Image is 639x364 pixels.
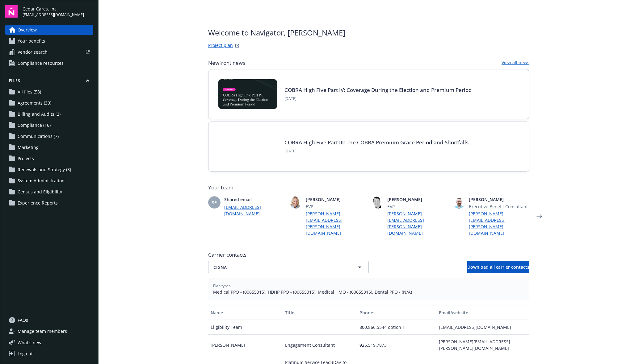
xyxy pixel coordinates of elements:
[436,320,529,335] div: [EMAIL_ADDRESS][DOMAIN_NAME]
[5,131,93,141] a: Communications (7)
[5,78,93,86] button: Files
[284,139,469,146] a: COBRA High Five Part III: The COBRA Premium Grace Period and Shortfalls
[5,47,93,57] a: Vendor search
[467,261,529,273] button: Download all carrier contacts
[387,203,448,210] span: EVP
[5,120,93,130] a: Compliance (16)
[469,203,529,210] span: Executive Benefit Consultant
[5,176,93,186] a: System Administration
[371,196,384,209] img: photo
[436,335,529,355] div: [PERSON_NAME][EMAIL_ADDRESS][PERSON_NAME][DOMAIN_NAME]
[5,339,51,346] button: What's new
[208,59,245,67] span: Newfront news
[18,47,48,57] span: Vendor search
[357,305,436,320] button: Phone
[5,87,93,97] a: All files (58)
[213,289,524,295] span: Medical PPO - (00655315), HDHP PPO - (00655315), Medical HMO - (00655315), Dental PPO - (N/A)
[290,196,302,209] img: photo
[18,349,33,359] div: Log out
[208,42,233,49] a: Project plan
[306,203,366,210] span: EVP
[18,109,61,119] span: Billing and Audits (2)
[18,120,51,130] span: Compliance (16)
[18,165,71,175] span: Renewals and Strategy (3)
[224,204,285,217] a: [EMAIL_ADDRESS][DOMAIN_NAME]
[534,211,544,221] a: Next
[5,198,93,208] a: Experience Reports
[5,315,93,325] a: FAQs
[5,109,93,119] a: Billing and Audits (2)
[211,309,280,316] div: Name
[18,25,37,35] span: Overview
[285,309,355,316] div: Title
[5,58,93,68] a: Compliance resources
[18,58,64,68] span: Compliance resources
[18,315,28,325] span: FAQs
[208,320,283,335] div: Eligibility Team
[284,86,472,93] a: COBRA High Five Part IV: Coverage During the Election and Premium Period
[387,196,448,203] span: [PERSON_NAME]
[18,176,65,186] span: System Administration
[18,87,41,97] span: All files (58)
[5,154,93,163] a: Projects
[208,251,529,259] span: Carrier contacts
[5,25,93,35] a: Overview
[18,326,67,336] span: Manage team members
[208,27,345,38] span: Welcome to Navigator , [PERSON_NAME]
[359,309,434,316] div: Phone
[23,5,93,18] button: Cedar Cares, Inc.[EMAIL_ADDRESS][DOMAIN_NAME]
[436,305,529,320] button: Email/website
[439,309,527,316] div: Email/website
[233,42,241,49] a: projectPlanWebsite
[467,264,529,270] span: Download all carrier contacts
[218,79,277,109] img: BLOG-Card Image - Compliance - COBRA High Five Pt 4 - 09-04-25.jpg
[208,184,529,191] span: Your team
[212,199,217,206] span: SE
[5,143,93,152] a: Marketing
[284,96,472,101] span: [DATE]
[18,143,39,152] span: Marketing
[283,305,357,320] button: Title
[469,196,529,203] span: [PERSON_NAME]
[208,305,283,320] button: Name
[208,335,283,355] div: [PERSON_NAME]
[18,131,59,141] span: Communications (7)
[5,36,93,46] a: Your benefits
[5,165,93,175] a: Renewals and Strategy (3)
[23,6,84,12] span: Cedar Cares, Inc.
[5,98,93,108] a: Agreements (30)
[5,187,93,197] a: Census and Eligibility
[502,59,529,67] a: View all news
[18,198,58,208] span: Experience Reports
[218,132,277,161] img: BLOG-Card Image - Compliance - COBRA High Five Pt 3 - 09-03-25.jpg
[18,98,51,108] span: Agreements (30)
[469,210,529,236] a: [PERSON_NAME][EMAIL_ADDRESS][PERSON_NAME][DOMAIN_NAME]
[387,210,448,236] a: [PERSON_NAME][EMAIL_ADDRESS][PERSON_NAME][DOMAIN_NAME]
[306,196,366,203] span: [PERSON_NAME]
[18,339,41,346] span: What ' s new
[213,283,524,289] span: Plan types
[453,196,465,209] img: photo
[18,154,34,163] span: Projects
[213,264,342,271] span: CIGNA
[357,335,436,355] div: 925.519.7873
[5,5,18,18] img: navigator-logo.svg
[18,187,62,197] span: Census and Eligibility
[284,148,469,154] span: [DATE]
[306,210,366,236] a: [PERSON_NAME][EMAIL_ADDRESS][PERSON_NAME][DOMAIN_NAME]
[224,196,285,203] span: Shared email
[357,320,436,335] div: 800.866.5544 option 1
[283,335,357,355] div: Engagement Consultant
[5,326,93,336] a: Manage team members
[18,36,45,46] span: Your benefits
[23,12,84,18] span: [EMAIL_ADDRESS][DOMAIN_NAME]
[208,261,369,273] button: CIGNA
